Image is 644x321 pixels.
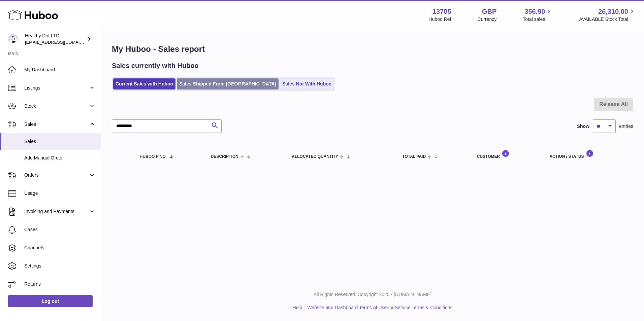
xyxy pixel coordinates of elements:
label: Show [577,123,589,130]
div: Action / Status [549,150,626,159]
span: 356.90 [524,7,545,16]
a: Website and Dashboard Terms of Use [307,305,387,310]
a: Sales Not With Huboo [280,78,334,90]
a: Help [293,305,302,310]
a: Log out [8,295,93,307]
span: Add Manual Order [24,155,96,161]
p: All Rights Reserved. Copyright 2025 - [DOMAIN_NAME] [106,291,639,298]
span: Description [211,154,238,159]
span: Channels [24,245,96,251]
a: 356.90 Total sales [523,7,553,23]
span: 26,310.00 [598,7,628,16]
span: Huboo P no [140,154,166,159]
a: Sales Shipped From [GEOGRAPHIC_DATA] [177,78,279,90]
div: Customer [477,150,536,159]
span: Sales [24,138,96,145]
a: Service Terms & Conditions [395,305,453,310]
div: Currency [478,16,497,23]
span: Total paid [402,154,426,159]
span: Invoicing and Payments [24,208,89,215]
span: AVAILABLE Stock Total [579,16,636,23]
span: Total sales [523,16,553,23]
strong: GBP [482,7,496,16]
strong: 13705 [432,7,451,16]
a: 26,310.00 AVAILABLE Stock Total [579,7,636,23]
div: Huboo Ref [429,16,451,23]
span: Listings [24,85,89,91]
a: Current Sales with Huboo [113,78,175,90]
span: Settings [24,263,96,269]
h1: My Huboo - Sales report [112,44,633,55]
span: Usage [24,190,96,197]
span: Sales [24,121,89,128]
span: [EMAIL_ADDRESS][DOMAIN_NAME] [25,39,99,45]
span: Orders [24,172,89,178]
span: ALLOCATED Quantity [292,154,338,159]
div: Healthy Dot LTD [25,33,86,45]
span: Cases [24,226,96,233]
span: entries [619,123,633,130]
span: Stock [24,103,89,109]
img: internalAdmin-13705@internal.huboo.com [8,34,18,44]
h2: Sales currently with Huboo [112,61,199,70]
li: and [305,305,452,311]
span: My Dashboard [24,67,96,73]
span: Returns [24,281,96,287]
